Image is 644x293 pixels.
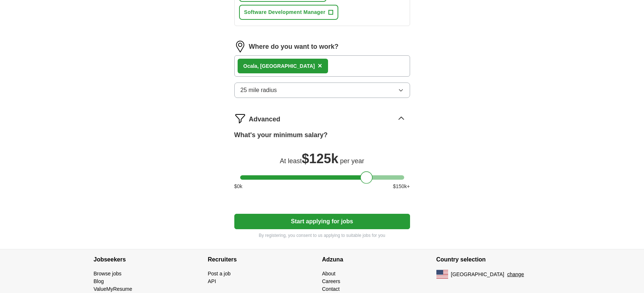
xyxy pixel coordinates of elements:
[244,8,325,16] span: Software Development Manager
[436,270,448,279] img: US flag
[436,249,551,270] h4: Country selection
[234,83,410,98] button: 25 mile radius
[94,278,104,284] a: Blog
[234,41,246,52] img: location.png
[340,157,364,165] span: per year
[234,183,243,190] span: $ 0 k
[322,278,340,284] a: Careers
[507,271,524,278] button: change
[249,114,280,124] span: Advanced
[280,157,302,165] span: At least
[234,113,246,124] img: filter
[234,130,328,140] label: What's your minimum salary?
[451,271,505,278] span: [GEOGRAPHIC_DATA]
[94,271,122,276] a: Browse jobs
[208,278,216,284] a: API
[234,232,410,239] p: By registering, you consent to us applying to suitable jobs for you
[94,286,133,292] a: ValueMyResume
[322,271,336,276] a: About
[239,5,338,20] button: Software Development Manager
[208,271,231,276] a: Post a job
[234,214,410,229] button: Start applying for jobs
[241,86,277,95] span: 25 mile radius
[393,183,410,190] span: $ 150 k+
[249,42,339,52] label: Where do you want to work?
[243,62,315,70] div: Ocala, [GEOGRAPHIC_DATA]
[318,62,322,70] span: ×
[302,151,338,166] span: $ 125k
[318,61,322,72] button: ×
[322,286,340,292] a: Contact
